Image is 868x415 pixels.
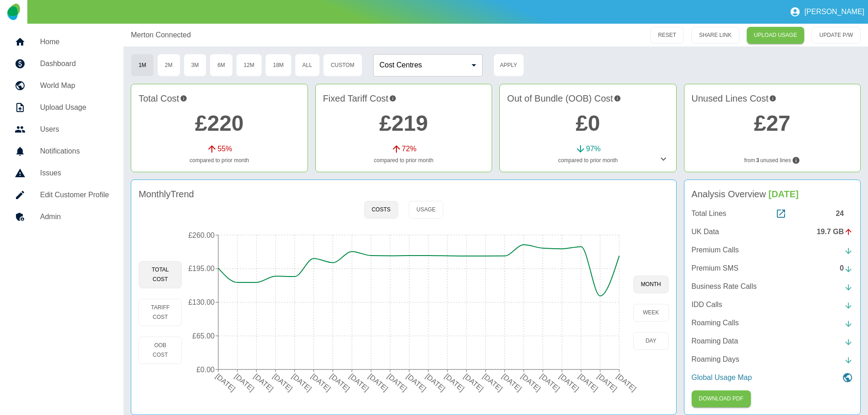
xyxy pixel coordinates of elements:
a: Global Usage Map [692,372,853,383]
h4: Out of Bundle (OOB) Cost [507,92,668,105]
a: World Map [7,75,116,97]
a: Premium SMS0 [692,263,853,274]
tspan: [DATE] [482,372,504,393]
a: Business Rate Calls [692,281,853,292]
svg: This is the total charges incurred over 1 months [180,92,187,105]
a: UK Data19.7 GB [692,226,853,237]
tspan: [DATE] [577,372,600,393]
button: week [633,304,669,322]
h5: Issues [40,168,109,179]
a: Admin [7,206,116,228]
button: UPDATE P/W [812,27,861,44]
tspan: [DATE] [558,372,580,393]
p: Roaming Data [692,336,738,347]
tspan: [DATE] [443,372,466,393]
p: Premium Calls [692,245,739,256]
button: 1M [131,54,154,77]
p: IDD Calls [692,299,723,310]
a: Merton Connected [131,30,191,41]
h5: Home [40,36,109,47]
p: 97 % [586,143,601,154]
button: [PERSON_NAME] [786,3,868,21]
tspan: [DATE] [310,372,333,393]
a: Roaming Data [692,336,853,347]
tspan: [DATE] [520,372,543,393]
svg: Lines not used during your chosen timeframe. If multiple months selected only lines never used co... [792,156,800,164]
button: All [295,54,320,77]
tspan: £260.00 [188,231,215,239]
tspan: [DATE] [405,372,428,393]
tspan: [DATE] [252,372,275,393]
tspan: [DATE] [501,372,524,393]
a: Total Lines24 [692,208,853,219]
button: 3M [184,54,207,77]
p: 72 % [402,143,416,154]
tspan: [DATE] [539,372,561,393]
span: [DATE] [769,189,799,199]
button: Costs [364,201,398,219]
button: 6M [210,54,233,77]
button: month [633,276,669,293]
a: Dashboard [7,53,116,75]
p: Roaming Calls [692,318,739,328]
button: Click here to download the most recent invoice. If the current month’s invoice is unavailable, th... [692,390,751,407]
h5: Edit Customer Profile [40,190,109,200]
tspan: [DATE] [214,372,237,393]
p: Business Rate Calls [692,281,757,292]
button: day [633,332,669,350]
img: Logo [7,4,20,20]
tspan: [DATE] [615,372,638,393]
svg: Costs outside of your fixed tariff [614,92,621,105]
h5: Notifications [40,146,109,157]
h5: Upload Usage [40,102,109,113]
p: Premium SMS [692,263,739,274]
svg: Potential saving if surplus lines removed at contract renewal [769,92,776,105]
a: Edit Customer Profile [7,184,116,206]
h5: Admin [40,211,109,222]
p: from unused lines [692,156,853,164]
a: Premium Calls [692,245,853,256]
a: £27 [754,111,791,135]
button: Custom [323,54,362,77]
a: Roaming Calls [692,318,853,328]
h5: Dashboard [40,58,109,69]
p: [PERSON_NAME] [804,8,864,16]
button: RESET [650,27,684,44]
div: 24 [836,208,853,219]
p: 55 % [217,143,232,154]
button: Total Cost [139,261,182,288]
tspan: [DATE] [329,372,352,393]
a: Users [7,118,116,140]
h4: Analysis Overview [692,187,853,201]
button: Apply [493,54,524,77]
h4: Unused Lines Cost [692,92,853,105]
tspan: £195.00 [188,265,215,272]
a: UPLOAD USAGE [747,27,805,44]
div: 19.7 GB [817,226,853,237]
tspan: [DATE] [291,372,313,393]
tspan: £0.00 [196,366,215,374]
a: Notifications [7,140,116,162]
tspan: [DATE] [367,372,390,393]
h4: Total Cost [139,92,300,105]
h4: Fixed Tariff Cost [323,92,484,105]
div: 0 [840,263,853,274]
a: Issues [7,162,116,184]
button: Tariff Cost [139,299,182,326]
tspan: £65.00 [192,332,215,340]
b: 3 [756,156,760,164]
p: Total Lines [692,208,727,219]
button: 12M [236,54,262,77]
tspan: [DATE] [424,372,447,393]
a: IDD Calls [692,299,853,310]
tspan: [DATE] [233,372,256,393]
a: £220 [195,111,244,135]
h4: Monthly Trend [139,187,194,201]
tspan: [DATE] [348,372,370,393]
a: Roaming Days [692,354,853,365]
h5: World Map [40,80,109,91]
p: compared to prior month [139,156,300,164]
tspan: [DATE] [386,372,409,393]
p: Global Usage Map [692,372,752,383]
